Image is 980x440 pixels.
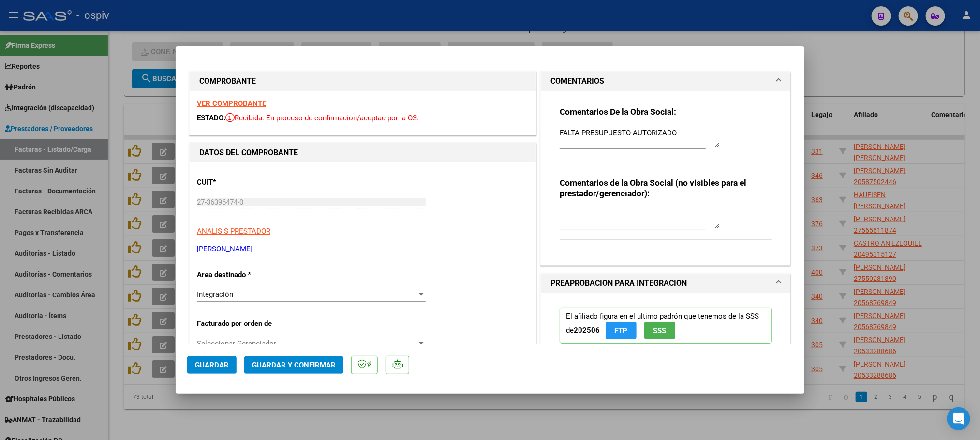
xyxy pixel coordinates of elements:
[560,308,772,344] p: El afiliado figura en el ultimo padrón que tenemos de la SSS de
[606,322,637,339] button: FTP
[197,290,233,299] span: Integración
[195,361,229,369] span: Guardar
[199,148,298,157] strong: DATOS DEL COMPROBANTE
[197,114,225,122] span: ESTADO:
[550,75,604,87] h1: COMENTARIOS
[541,91,790,266] div: COMENTARIOS
[615,326,628,335] span: FTP
[197,99,266,108] a: VER COMPROBANTE
[252,361,336,369] span: Guardar y Confirmar
[541,274,790,293] mat-expansion-panel-header: PREAPROBACIÓN PARA INTEGRACION
[199,76,256,86] strong: COMPROBANTE
[947,407,970,430] div: Open Intercom Messenger
[225,114,419,122] span: Recibida. En proceso de confirmacion/aceptac por la OS.
[560,178,746,198] strong: Comentarios de la Obra Social (no visibles para el prestador/gerenciador):
[560,107,676,117] strong: Comentarios De la Obra Social:
[187,356,237,374] button: Guardar
[244,356,343,374] button: Guardar y Confirmar
[197,269,297,280] p: Area destinado *
[550,278,687,289] h1: PREAPROBACIÓN PARA INTEGRACION
[197,227,270,235] span: ANALISIS PRESTADOR
[574,326,600,335] strong: 202506
[197,177,297,188] p: CUIT
[644,322,675,339] button: SSS
[197,244,529,255] p: [PERSON_NAME]
[197,339,417,348] span: Seleccionar Gerenciador
[541,72,790,91] mat-expansion-panel-header: COMENTARIOS
[653,326,667,335] span: SSS
[197,318,297,329] p: Facturado por orden de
